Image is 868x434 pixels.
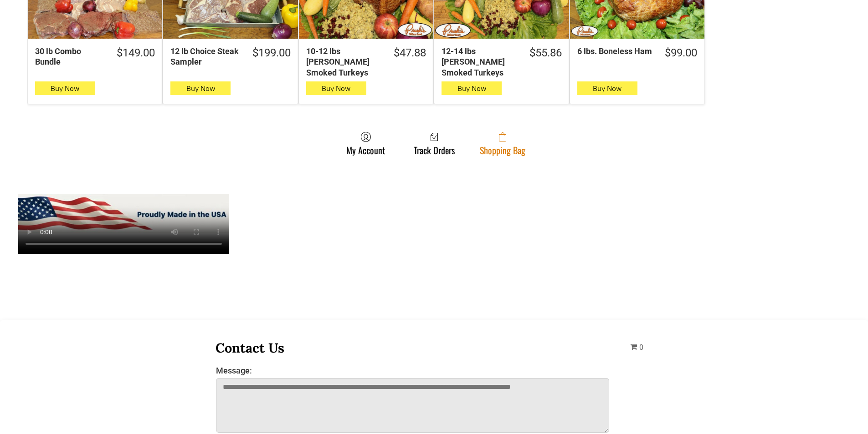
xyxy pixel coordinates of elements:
div: $55.86 [529,46,562,60]
div: $199.00 [252,46,291,60]
button: Buy Now [170,81,231,95]
div: 30 lb Combo Bundle [35,46,105,67]
div: $99.00 [665,46,697,60]
span: Buy Now [322,84,350,93]
button: Buy Now [35,81,95,95]
button: Buy Now [306,81,366,95]
button: Buy Now [577,81,637,95]
span: Buy Now [457,84,486,93]
h3: Contact Us [216,339,610,356]
div: 6 lbs. Boneless Ham [577,46,653,56]
span: Buy Now [51,84,79,93]
div: 12-14 lbs [PERSON_NAME] Smoked Turkeys [442,46,517,78]
a: $149.0030 lb Combo Bundle [28,46,162,67]
a: $199.0012 lb Choice Steak Sampler [163,46,298,67]
a: $99.006 lbs. Boneless Ham [570,46,704,60]
a: Shopping Bag [475,131,530,156]
a: $47.8810-12 lbs [PERSON_NAME] Smoked Turkeys [299,46,433,78]
label: Message: [216,366,610,375]
span: 0 [639,343,643,352]
span: Buy Now [593,84,621,93]
div: $149.00 [117,46,155,60]
div: 12 lb Choice Steak Sampler [170,46,240,67]
a: $55.8612-14 lbs [PERSON_NAME] Smoked Turkeys [434,46,569,78]
a: Track Orders [409,131,459,156]
a: My Account [342,131,390,156]
div: $47.88 [394,46,426,60]
span: Buy Now [186,84,215,93]
div: 10-12 lbs [PERSON_NAME] Smoked Turkeys [306,46,382,78]
button: Buy Now [442,81,502,95]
